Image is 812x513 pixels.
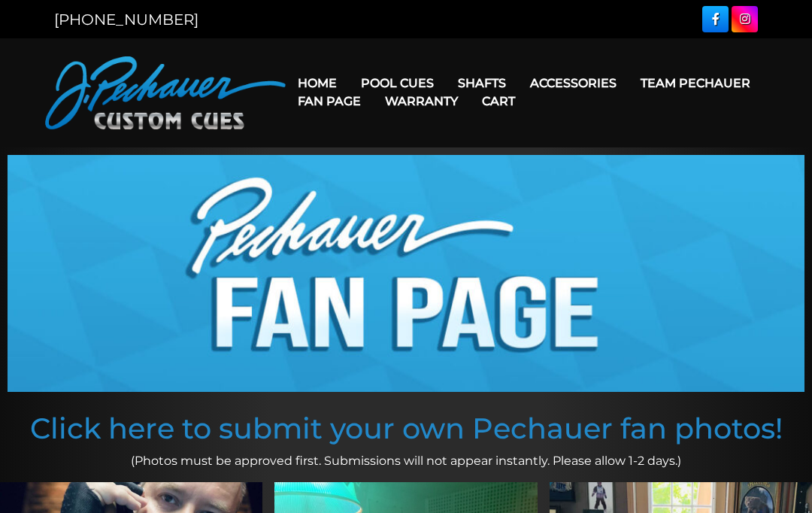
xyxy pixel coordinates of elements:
[30,411,783,446] a: Click here to submit your own Pechauer fan photos!
[54,11,198,29] a: [PHONE_NUMBER]
[373,82,470,120] a: Warranty
[45,56,286,129] img: Pechauer Custom Cues
[286,64,349,102] a: Home
[518,64,629,102] a: Accessories
[629,64,762,102] a: Team Pechauer
[349,64,446,102] a: Pool Cues
[470,82,527,120] a: Cart
[286,82,373,120] a: Fan Page
[446,64,518,102] a: Shafts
